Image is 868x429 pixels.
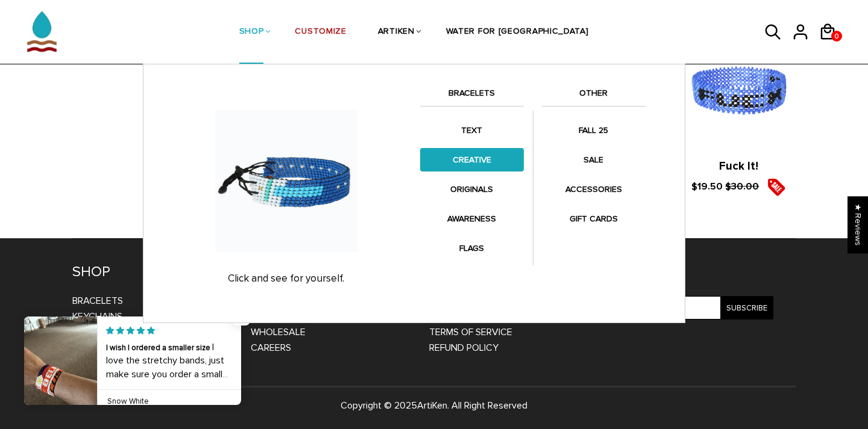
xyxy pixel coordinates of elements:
[429,342,498,354] a: Refund Policy
[429,326,512,338] a: Terms of Service
[420,86,524,106] a: BRACELETS
[420,207,524,230] a: AWARENESS
[691,180,723,192] span: $19.50
[420,177,524,201] a: ORIGINALS
[720,296,773,319] input: Subscribe
[295,1,346,64] a: CUSTOMIZE
[420,236,524,260] a: FLAGS
[72,398,796,413] p: Copyright © 2025 . All Right Reserved
[542,148,646,171] a: SALE
[378,1,415,64] a: ARTIKEN
[608,263,773,281] h4: Newsletter
[420,148,524,171] a: CREATIVE
[831,29,842,44] span: 0
[251,326,306,338] a: WHOLESALE
[725,180,759,192] s: $30.00
[72,263,233,281] h4: SHOP
[608,296,773,319] input: your@email.com
[72,310,122,323] a: Keychains
[542,207,646,230] a: GIFT CARDS
[446,1,589,64] a: WATER FOR [GEOGRAPHIC_DATA]
[72,295,123,307] a: Bracelets
[239,1,264,64] a: SHOP
[719,159,758,173] a: Fuck It!
[848,196,868,253] div: Click to open Judge.me floating reviews tab
[767,178,785,196] img: sale5.png
[420,119,524,142] a: TEXT
[542,86,646,106] a: OTHER
[542,119,646,142] a: FALL 25
[165,273,408,285] p: Click and see for yourself.
[251,342,291,354] a: CAREERS
[831,31,842,42] a: 0
[417,400,447,412] a: ArtiKen
[542,177,646,201] a: ACCESSORIES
